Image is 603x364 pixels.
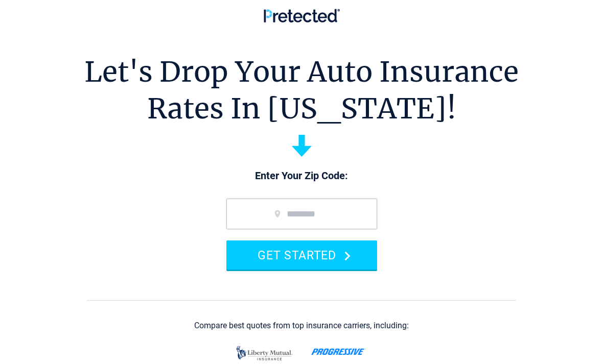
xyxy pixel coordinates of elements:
[216,169,387,183] p: Enter Your Zip Code:
[84,54,519,127] h1: Let's Drop Your Auto Insurance Rates In [US_STATE]!
[311,348,366,355] img: progressive
[264,9,340,22] img: Pretected Logo
[194,321,409,330] div: Compare best quotes from top insurance carriers, including:
[226,199,377,229] input: zip code
[226,240,377,270] button: GET STARTED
